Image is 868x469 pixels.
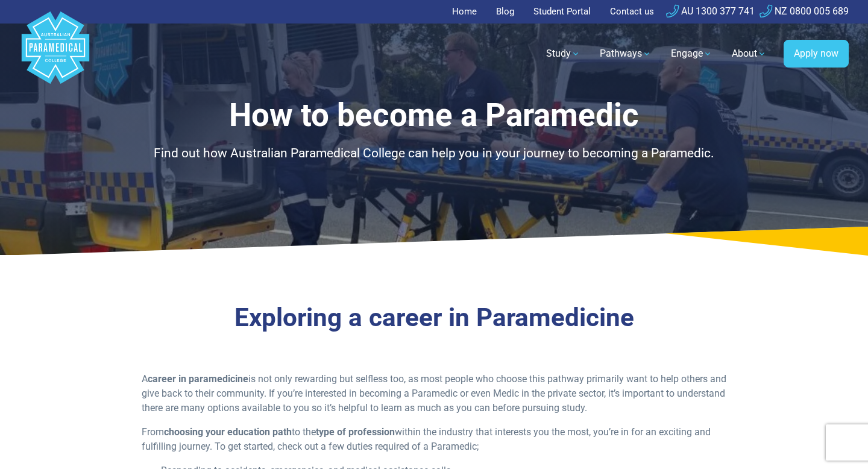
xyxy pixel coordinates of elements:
[81,144,787,163] p: Find out how Australian Paramedical College can help you in your journey to becoming a Paramedic.
[142,372,727,415] p: A is not only rewarding but selfless too, as most people who choose this pathway primarily want t...
[81,96,787,134] h1: How to become a Paramedic
[666,5,755,17] a: AU 1300 377 741
[316,426,395,438] strong: type of profession
[19,24,92,84] a: Australian Paramedical College
[593,37,659,71] a: Pathways
[81,303,787,333] h2: Exploring a career in Paramedicine
[759,5,849,17] a: NZ 0800 005 689
[164,426,292,438] strong: choosing your education path
[725,37,774,71] a: About
[784,40,849,68] a: Apply now
[539,37,588,71] a: Study
[664,37,720,71] a: Engage
[142,425,727,454] p: From to the within the industry that interests you the most, you’re in for an exciting and fulfil...
[148,373,248,385] strong: career in paramedicine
